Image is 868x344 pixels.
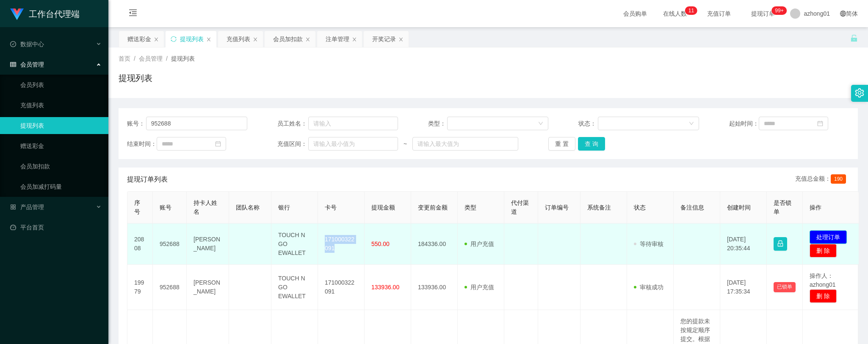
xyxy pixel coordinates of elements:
span: 提现订单 [747,11,779,17]
td: 952688 [153,265,187,310]
span: 备注信息 [680,204,704,211]
i: 图标: global [840,11,846,17]
span: 类型： [428,119,447,128]
i: 图标: close [154,37,159,42]
a: 图标: dashboard平台首页 [10,219,102,236]
span: / [166,55,168,62]
a: 充值列表 [20,97,102,114]
td: TOUCH N GO EWALLET [271,224,318,265]
span: 订单编号 [545,204,569,211]
i: 图标: close [206,37,211,42]
span: 操作 [810,204,821,211]
button: 查 询 [578,137,605,151]
span: 员工姓名： [277,119,308,128]
span: 数据中心 [10,41,44,48]
a: 会员加减打码量 [20,178,102,195]
span: 类型 [464,204,476,211]
button: 删 除 [810,289,837,303]
a: 工作台代理端 [10,10,80,17]
button: 重 置 [548,137,575,151]
input: 请输入 [146,117,248,130]
span: 提现订单列表 [127,174,168,185]
i: 图标: close [352,37,357,42]
span: 190 [831,174,846,184]
span: 创建时间 [727,204,751,211]
td: [DATE] 20:35:44 [720,224,767,265]
div: 开奖记录 [372,31,396,47]
span: 状态 [634,204,646,211]
i: 图标: check-circle-o [10,41,16,47]
td: [DATE] 17:35:34 [720,265,767,310]
i: 图标: unlock [850,34,858,42]
i: 图标: down [689,121,694,127]
span: 序号 [134,199,140,215]
input: 请输入最小值为 [308,137,398,151]
i: 图标: sync [171,36,177,42]
p: 1 [688,6,691,15]
div: 会员加扣款 [273,31,303,47]
i: 图标: close [398,37,404,42]
input: 请输入 [308,117,398,130]
i: 图标: down [538,121,543,127]
p: 1 [691,6,694,15]
span: 代付渠道 [511,199,529,215]
sup: 11 [685,6,697,15]
span: 状态： [578,119,597,128]
span: 在线人数 [659,11,691,17]
td: 952688 [153,224,187,265]
span: 操作人：azhong01 [810,272,836,288]
td: 133936.00 [411,265,458,310]
span: 等待审核 [634,241,663,247]
div: 充值列表 [227,31,250,47]
i: 图标: table [10,62,16,67]
img: logo.9652507e.png [10,8,24,20]
span: 会员管理 [10,61,44,68]
span: 首页 [119,55,130,62]
span: 用户充值 [464,241,494,247]
input: 请输入最大值为 [412,137,518,151]
span: 133936.00 [371,284,399,291]
sup: 1089 [771,6,787,15]
span: 卡号 [325,204,337,211]
i: 图标: setting [855,88,864,98]
span: ~ [398,140,413,148]
td: [PERSON_NAME] [187,224,229,265]
button: 删 除 [810,244,837,257]
button: 已锁单 [774,282,796,292]
span: 审核成功 [634,284,663,291]
span: 会员管理 [139,55,163,62]
div: 赠送彩金 [127,31,151,47]
i: 图标: appstore-o [10,204,16,210]
span: 用户充值 [464,284,494,291]
div: 注单管理 [326,31,349,47]
td: TOUCH N GO EWALLET [271,265,318,310]
span: 结束时间： [127,140,157,148]
div: 提现列表 [180,31,204,47]
span: 起始时间： [729,119,759,128]
span: 550.00 [371,241,390,247]
button: 处理订单 [810,230,847,244]
a: 会员加扣款 [20,158,102,175]
span: / [134,55,135,62]
td: 184336.00 [411,224,458,265]
a: 赠送彩金 [20,137,102,154]
div: 充值总金额： [795,174,849,185]
span: 银行 [278,204,290,211]
a: 会员列表 [20,76,102,93]
td: 19979 [127,265,153,310]
i: 图标: calendar [215,141,221,147]
h1: 工作台代理端 [29,0,80,28]
span: 系统备注 [587,204,611,211]
i: 图标: close [305,37,310,42]
span: 产品管理 [10,204,44,210]
i: 图标: close [253,37,258,42]
span: 团队名称 [236,204,260,211]
button: 图标: lock [774,237,787,251]
i: 图标: calendar [817,120,823,126]
span: 持卡人姓名 [194,199,217,215]
i: 图标: menu-fold [119,0,147,28]
span: 是否锁单 [774,199,791,215]
span: 提现金额 [371,204,395,211]
span: 变更前金额 [418,204,448,211]
td: 171000322091 [318,224,365,265]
